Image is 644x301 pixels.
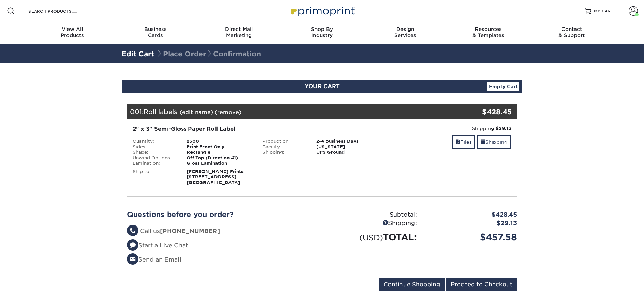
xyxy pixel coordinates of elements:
a: Files [452,135,475,149]
span: View All [31,26,114,32]
div: Services [363,26,447,38]
div: 2500 [182,139,257,144]
div: Subtotal: [322,210,422,219]
a: Resources& Templates [447,22,530,44]
li: Call us [127,227,317,236]
a: Send an Email [127,256,181,263]
strong: [PERSON_NAME] Prints [STREET_ADDRESS] [GEOGRAPHIC_DATA] [187,169,244,185]
div: Shipping: [322,219,422,228]
a: Start a Live Chat [127,242,188,249]
a: Edit Cart [122,50,154,58]
div: Shipping: [257,150,311,155]
input: Proceed to Checkout [446,278,517,291]
input: SEARCH PRODUCTS..... [28,7,95,15]
div: Sides: [127,144,182,150]
span: YOUR CART [305,83,340,90]
a: Empty Cart [487,82,519,91]
span: Design [363,26,447,32]
div: $457.58 [422,231,522,244]
strong: [PHONE_NUMBER] [160,228,220,234]
span: Business [114,26,197,32]
span: Roll labels [144,108,177,115]
div: Shape: [127,150,182,155]
div: & Support [530,26,613,38]
div: Shipping: [392,125,511,132]
div: Lamination: [127,161,182,166]
a: View AllProducts [31,22,114,44]
div: Quantity: [127,139,182,144]
div: TOTAL: [322,231,422,244]
a: (remove) [215,109,241,115]
div: $29.13 [422,219,522,228]
a: DesignServices [363,22,447,44]
div: 2-4 Business Days [311,139,387,144]
a: Shop ByIndustry [281,22,364,44]
div: 001: [127,104,452,119]
div: $428.45 [452,107,512,117]
div: Rectangle [182,150,257,155]
span: files [456,139,460,145]
div: 2" x 3" Semi-Gloss Paper Roll Label [133,125,382,133]
div: Print Front Only [182,144,257,150]
div: Facility: [257,144,311,150]
span: 1 [615,9,617,13]
small: (USD) [359,233,383,242]
div: $428.45 [422,210,522,219]
div: Products [31,26,114,38]
span: Place Order Confirmation [156,50,261,58]
span: Resources [447,26,530,32]
div: Off Top (Direction #1) [182,155,257,161]
div: Marketing [197,26,281,38]
span: Contact [530,26,613,32]
a: (edit name) [179,109,213,115]
a: Shipping [477,135,511,149]
h2: Questions before you order? [127,210,317,219]
span: Shop By [281,26,364,32]
div: Gloss Lamination [182,161,257,166]
a: Direct MailMarketing [197,22,281,44]
span: shipping [481,139,485,145]
strong: $29.13 [496,126,511,131]
span: Direct Mail [197,26,281,32]
div: Ship to: [127,169,182,185]
div: & Templates [447,26,530,38]
div: Industry [281,26,364,38]
a: Contact& Support [530,22,613,44]
div: [US_STATE] [311,144,387,150]
div: Unwind Options: [127,155,182,161]
span: MY CART [594,8,614,14]
input: Continue Shopping [379,278,445,291]
a: BusinessCards [114,22,197,44]
img: Primoprint [288,3,356,18]
div: UPS Ground [311,150,387,155]
div: Production: [257,139,311,144]
div: Cards [114,26,197,38]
